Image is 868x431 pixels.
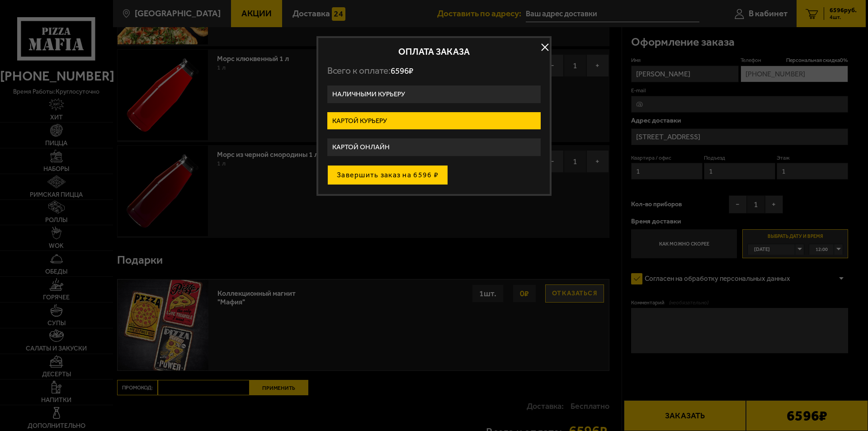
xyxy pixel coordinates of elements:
[327,65,541,76] p: Всего к оплате:
[327,138,541,156] label: Картой онлайн
[391,66,413,76] span: 6596 ₽
[327,112,541,130] label: Картой курьеру
[327,47,541,56] h2: Оплата заказа
[327,85,541,103] label: Наличными курьеру
[327,165,448,185] button: Завершить заказ на 6596 ₽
